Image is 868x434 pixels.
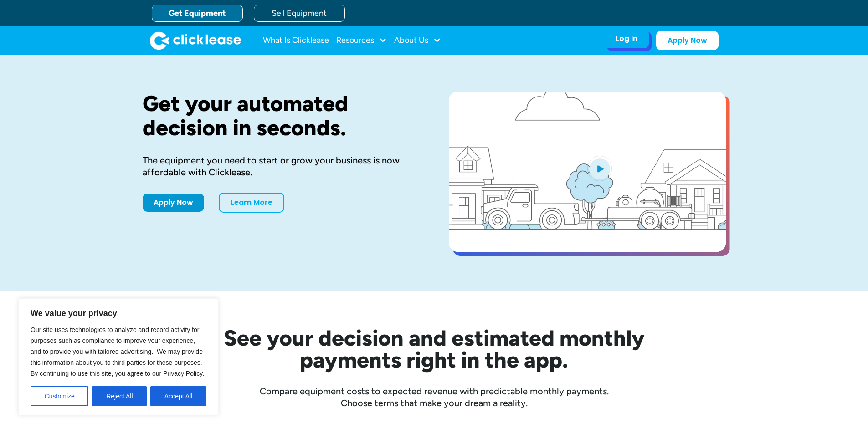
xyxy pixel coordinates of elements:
div: Log In [616,34,637,43]
a: Apply Now [143,194,204,212]
div: We value your privacy [18,298,219,416]
a: Sell Equipment [254,5,345,22]
a: home [150,31,241,50]
div: Compare equipment costs to expected revenue with predictable monthly payments. Choose terms that ... [143,385,726,409]
div: The equipment you need to start or grow your business is now affordable with Clicklease. [143,154,420,178]
a: Learn More [219,193,284,213]
a: open lightbox [449,92,726,252]
a: Get Equipment [152,5,243,22]
a: What Is Clicklease [263,31,329,50]
h2: See your decision and estimated monthly payments right in the app. [179,327,689,371]
span: Our site uses technologies to analyze and record activity for purposes such as compliance to impr... [31,326,204,377]
h1: Get your automated decision in seconds. [143,92,420,140]
img: Clicklease logo [150,31,241,50]
button: Customize [31,386,88,406]
p: We value your privacy [31,308,206,319]
img: Blue play button logo on a light blue circular background [587,156,612,181]
button: Reject All [92,386,147,406]
div: Resources [336,31,387,50]
button: Accept All [150,386,206,406]
div: About Us [394,31,441,50]
a: Apply Now [656,31,719,50]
